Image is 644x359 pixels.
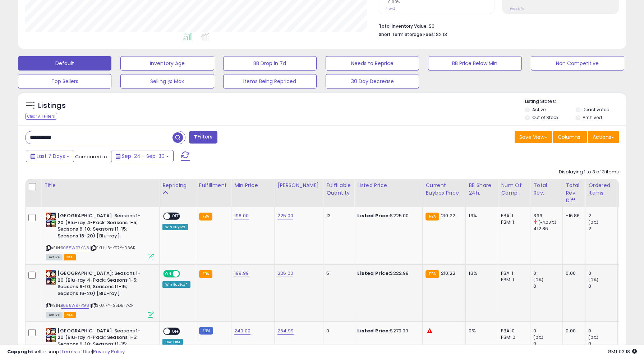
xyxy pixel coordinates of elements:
[501,334,525,341] div: FBM: 0
[199,327,213,335] small: FBM
[501,213,525,219] div: FBA: 1
[357,328,417,334] div: $279.99
[46,328,56,342] img: 51UW2s+MYRL._SL40_.jpg
[199,182,228,189] div: Fulfillment
[164,271,173,277] span: ON
[26,150,74,162] button: Last 7 Days
[46,270,154,317] div: ASIN:
[120,74,214,88] button: Selling @ Max
[588,131,619,143] button: Actions
[386,6,395,11] small: Prev: 2
[46,312,63,318] span: All listings currently available for purchase on Amazon
[61,303,89,309] a: B085W97YG8
[558,133,580,141] span: Columns
[425,213,439,221] small: FBA
[588,226,617,232] div: 2
[170,213,181,219] span: OFF
[357,182,419,189] div: Listed Price
[357,270,417,277] div: $222.98
[223,74,317,88] button: Items Being Repriced
[425,270,439,278] small: FBA
[57,213,145,241] b: [GEOGRAPHIC_DATA]: Seasons 1-20 (Blu-ray 4-Pack: Seasons 1-5; Seasons 6-10; Seasons 11-15; Season...
[277,327,294,335] a: 264.99
[90,245,135,251] span: | SKU: L3-K97Y-036R
[162,224,188,230] div: Win BuyBox
[559,169,619,176] div: Displaying 1 to 3 of 3 items
[90,303,134,308] span: | SKU: FY-35D8-7OF1
[436,31,447,38] span: $2.13
[588,335,598,340] small: (0%)
[277,212,293,219] a: 225.00
[441,212,455,219] span: 210.22
[357,213,417,219] div: $225.00
[533,335,543,340] small: (0%)
[566,270,580,277] div: 0.00
[566,328,580,334] div: 0.00
[469,182,495,197] div: BB Share 24h.
[588,270,617,277] div: 0
[61,245,89,251] a: B085W97YG8
[64,254,76,260] span: FBA
[379,21,613,30] li: $0
[533,283,562,290] div: 0
[533,328,562,334] div: 0
[223,56,317,71] button: BB Drop in 7d
[326,56,419,71] button: Needs to Reprice
[162,281,190,288] div: Win BuyBox *
[379,23,428,29] b: Total Inventory Value:
[189,131,217,144] button: Filters
[234,327,250,335] a: 240.00
[46,270,56,285] img: 51UW2s+MYRL._SL40_.jpg
[44,182,156,189] div: Title
[583,114,602,121] label: Archived
[510,6,524,11] small: Prev: N/A
[525,98,626,105] p: Listing States:
[326,213,349,219] div: 13
[120,56,214,71] button: Inventory Age
[46,254,63,260] span: All listings currently available for purchase on Amazon
[57,270,145,299] b: [GEOGRAPHIC_DATA]: Seasons 1-20 (Blu-ray 4-Pack: Seasons 1-5; Seasons 6-10; Seasons 11-15; Season...
[501,182,527,197] div: Num of Comp.
[538,219,556,225] small: (-4.08%)
[93,348,125,355] a: Privacy Policy
[57,328,145,356] b: [GEOGRAPHIC_DATA]: Seasons 1-20 (Blu-ray 4-Pack: Seasons 1-5; Seasons 6-10; Seasons 11-15; Season...
[111,150,174,162] button: Sep-24 - Sep-30
[7,348,33,355] strong: Copyright
[531,56,624,71] button: Non Competitive
[179,271,190,277] span: OFF
[170,328,181,335] span: OFF
[326,328,349,334] div: 0
[588,182,615,197] div: Ordered Items
[326,270,349,277] div: 5
[199,213,212,221] small: FBA
[425,182,463,197] div: Current Buybox Price
[122,153,165,160] span: Sep-24 - Sep-30
[566,182,582,204] div: Total Rev. Diff.
[608,348,637,355] span: 2025-10-9 03:18 GMT
[553,131,587,143] button: Columns
[46,213,154,259] div: ASIN:
[532,114,558,121] label: Out of Stock
[277,270,293,277] a: 226.00
[162,182,193,189] div: Repricing
[588,277,598,283] small: (0%)
[588,283,617,290] div: 0
[199,270,212,278] small: FBA
[501,328,525,334] div: FBA: 0
[566,213,580,219] div: -16.86
[326,182,351,197] div: Fulfillable Quantity
[357,212,390,219] b: Listed Price:
[75,153,108,160] span: Compared to:
[379,31,435,37] b: Short Term Storage Fees:
[533,182,560,197] div: Total Rev.
[469,270,492,277] div: 13%
[532,106,546,113] label: Active
[501,270,525,277] div: FBA: 1
[428,56,521,71] button: BB Price Below Min
[588,328,617,334] div: 0
[469,213,492,219] div: 13%
[533,213,562,219] div: 396
[583,106,609,113] label: Deactivated
[64,312,76,318] span: FBA
[234,270,249,277] a: 199.99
